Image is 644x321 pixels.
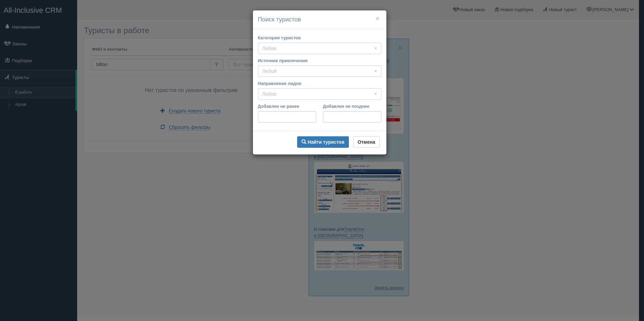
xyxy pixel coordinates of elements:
button: Любая [258,43,381,54]
button: × [375,15,379,22]
button: Найти туристов [297,136,348,148]
span: Любая [262,45,373,52]
label: Добавлен не ранее [258,103,316,109]
button: Отмена [353,136,379,148]
button: Любой [258,65,381,77]
label: Направление лидов [258,80,381,87]
span: Любое [262,91,373,97]
b: Найти туристов [308,139,344,145]
span: Любой [262,68,373,75]
button: Любое [258,88,381,100]
label: Категория туристов [258,35,381,41]
label: Источник привлечения [258,57,381,64]
h4: Поиск туристов [258,15,381,24]
b: Отмена [358,139,375,145]
label: Добавлен не позднее [323,103,381,109]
